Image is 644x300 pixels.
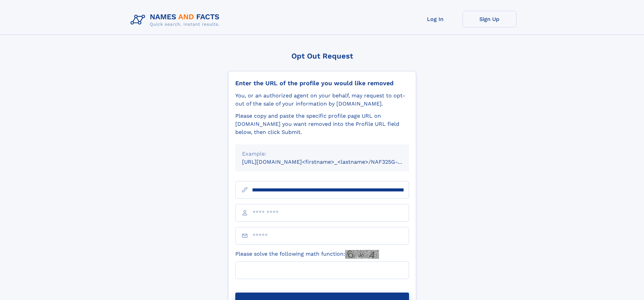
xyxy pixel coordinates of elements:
[235,250,379,259] label: Please solve the following math function:
[462,11,517,27] a: Sign Up
[228,52,416,60] div: Opt Out Request
[128,11,225,29] img: Logo Names and Facts
[242,159,422,165] small: [URL][DOMAIN_NAME]<firstname>_<lastname>/NAF325G-xxxxxxxx
[242,150,402,158] div: Example:
[408,11,462,27] a: Log In
[235,79,409,87] div: Enter the URL of the profile you would like removed
[235,112,409,136] div: Please copy and paste the specific profile page URL on [DOMAIN_NAME] you want removed into the Pr...
[235,92,409,108] div: You, or an authorized agent on your behalf, may request to opt-out of the sale of your informatio...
